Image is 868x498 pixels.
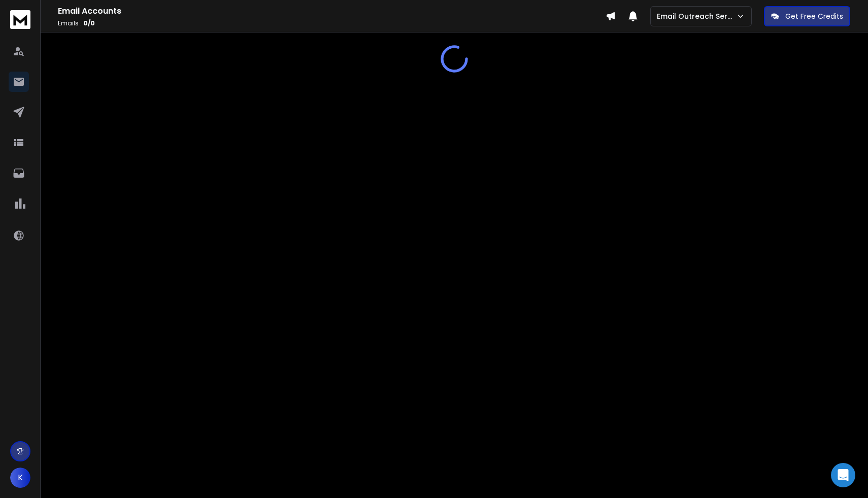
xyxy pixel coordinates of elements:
[58,5,606,17] h1: Email Accounts
[10,468,30,488] button: K
[83,19,95,27] span: 0 / 0
[58,19,606,27] p: Emails :
[785,11,843,21] p: Get Free Credits
[657,11,736,21] p: Email Outreach Service
[10,10,30,29] img: logo
[764,6,850,26] button: Get Free Credits
[831,463,855,487] div: Open Intercom Messenger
